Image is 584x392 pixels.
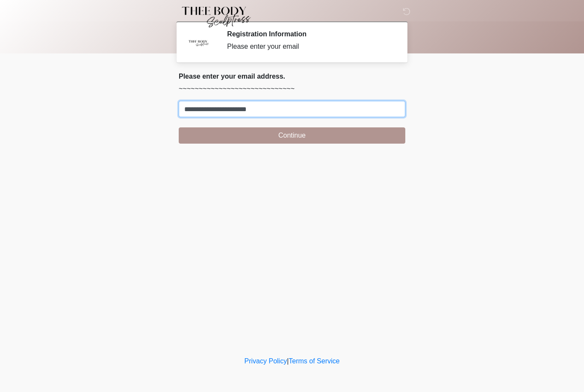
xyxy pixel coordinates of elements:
div: Please enter your email [227,41,392,52]
button: Continue [179,127,405,144]
p: ~~~~~~~~~~~~~~~~~~~~~~~~~~~~~ [179,84,405,94]
h2: Please enter your email address. [179,72,405,80]
a: Terms of Service [289,357,339,365]
img: Agent Avatar [185,30,211,56]
img: Thee Body Sculptress Logo [170,6,258,28]
a: Privacy Policy [245,357,287,365]
a: | [287,357,289,365]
